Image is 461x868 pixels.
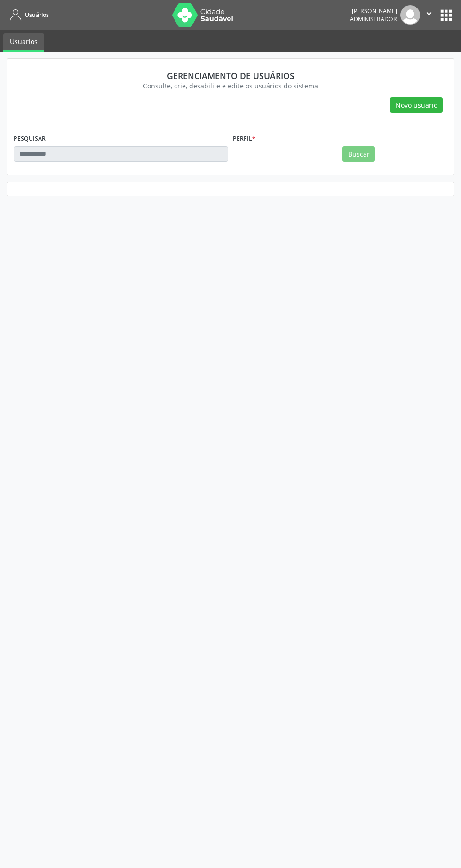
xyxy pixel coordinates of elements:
[350,15,397,23] span: Administrador
[390,97,443,113] button: Novo usuário
[25,11,49,19] span: Usuários
[342,146,375,162] button: Buscar
[438,7,454,24] button: apps
[14,132,46,146] label: PESQUISAR
[400,5,420,25] img: img
[233,132,255,146] label: Perfil
[20,71,441,81] div: Gerenciamento de usuários
[420,5,438,25] button: 
[7,7,49,23] a: Usuários
[396,100,437,110] span: Novo usuário
[424,8,434,19] i: 
[350,7,397,15] div: [PERSON_NAME]
[20,81,441,91] div: Consulte, crie, desabilite e edite os usuários do sistema
[3,33,44,52] a: Usuários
